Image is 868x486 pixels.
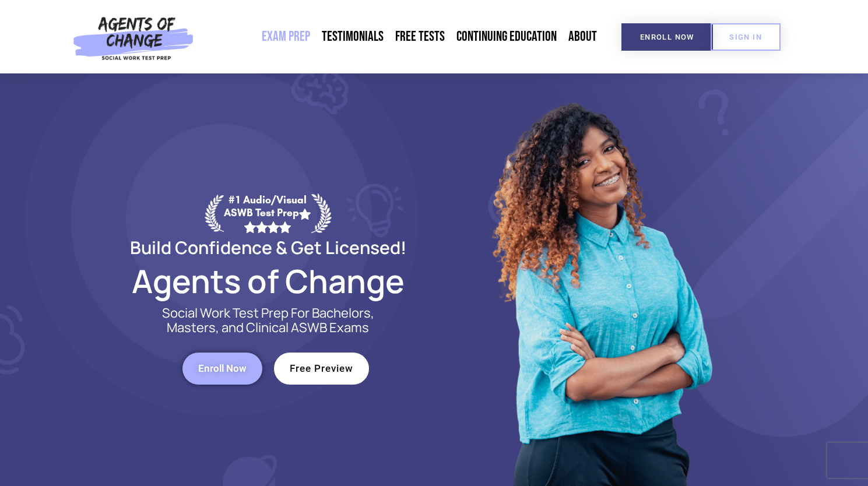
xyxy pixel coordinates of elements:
[102,267,434,294] h2: Agents of Change
[563,23,603,50] a: About
[199,23,603,50] nav: Menu
[316,23,389,50] a: Testimonials
[729,33,762,41] span: SIGN IN
[389,23,451,50] a: Free Tests
[198,364,247,374] span: Enroll Now
[451,23,563,50] a: Continuing Education
[102,239,434,256] h2: Build Confidence & Get Licensed!
[290,364,353,374] span: Free Preview
[621,23,713,51] a: Enroll Now
[711,23,781,51] a: SIGN IN
[640,33,694,41] span: Enroll Now
[256,23,316,50] a: Exam Prep
[182,353,262,385] a: Enroll Now
[224,193,311,233] div: #1 Audio/Visual ASWB Test Prep
[274,353,369,385] a: Free Preview
[149,306,388,335] p: Social Work Test Prep For Bachelors, Masters, and Clinical ASWB Exams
